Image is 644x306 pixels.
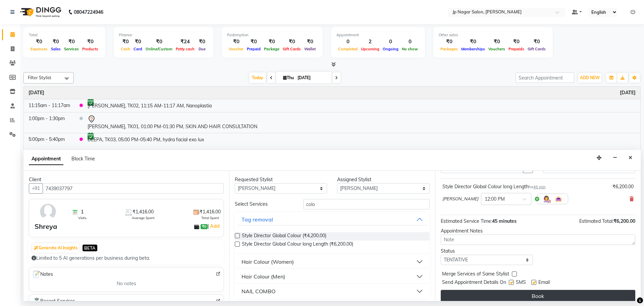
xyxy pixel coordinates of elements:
[132,38,144,46] div: ₹0
[262,38,281,46] div: ₹0
[626,153,635,163] button: Close
[620,89,636,96] a: September 4, 2025
[196,38,208,46] div: ₹0
[230,201,298,208] div: Select Services
[296,73,329,83] input: 2025-09-04
[241,287,275,295] div: NAIL COMBO
[460,38,487,46] div: ₹0
[29,47,49,51] span: Expenses
[32,243,79,253] button: Generate AI Insights
[227,32,317,38] div: Redemption
[441,227,635,235] div: Appointment Notes
[62,47,80,51] span: Services
[237,256,427,268] button: Hair Colour (Women)
[29,176,224,183] div: Client
[227,47,245,51] span: Voucher
[359,38,381,46] div: 2
[381,38,400,46] div: 0
[242,241,353,249] span: Style Director Global Colour long Length (₹6,200.00)
[144,38,174,46] div: ₹0
[529,185,546,189] small: for
[197,47,207,51] span: Due
[281,38,303,46] div: ₹0
[492,218,517,224] span: 45 minutes
[24,112,75,133] td: 1:00pm - 1:30pm
[81,208,84,215] span: 1
[80,47,100,51] span: Products
[303,47,317,51] span: Wallet
[29,89,44,96] a: September 4, 2025
[32,255,221,262] div: Limited to 5 AI generations per business during beta.
[235,176,327,183] div: Requested Stylist
[83,245,97,251] span: BETA
[119,32,208,38] div: Finance
[78,215,87,220] span: Visits
[442,279,506,287] span: Send Appointment Details On
[201,224,208,229] span: ₹0
[245,47,262,51] span: Prepaid
[441,218,492,224] span: Estimated Service Time:
[32,270,53,279] span: Notes
[441,248,533,255] div: Status
[237,285,427,297] button: NAIL COMBO
[580,75,600,80] span: ADD NEW
[542,195,550,203] img: Hairdresser.png
[62,38,80,46] div: ₹0
[174,38,196,46] div: ₹24
[381,47,400,51] span: Ongoing
[209,222,221,230] a: Add
[281,75,296,80] span: Thu
[281,47,303,51] span: Gift Cards
[83,112,640,133] td: [PERSON_NAME], TK01, 01:00 PM-01:30 PM, SKIN AND HAIR CONSULTATION
[516,279,526,287] span: SMS
[144,47,174,51] span: Online/Custom
[29,38,49,46] div: ₹0
[507,38,526,46] div: ₹0
[241,258,294,266] div: Hair Colour (Women)
[132,208,154,215] span: ₹1,416.00
[201,215,219,220] span: Total Spent
[400,38,420,46] div: 0
[487,38,507,46] div: ₹0
[83,99,640,112] td: [PERSON_NAME], TK02, 11:15 AM-11:17 AM, Nanoplastia
[442,196,478,202] span: [PERSON_NAME]
[303,199,430,209] input: Search by service name
[336,38,359,46] div: 0
[439,32,547,38] div: Other sales
[439,38,460,46] div: ₹0
[28,75,51,80] span: Filter Stylist
[612,183,634,190] div: ₹6,200.00
[208,222,221,230] span: |
[538,279,550,287] span: Email
[17,3,63,21] img: logo
[43,183,224,194] input: Search by Name/Mobile/Email/Code
[80,38,100,46] div: ₹0
[441,290,635,302] button: Book
[400,47,420,51] span: No show
[35,221,57,232] div: Shreya
[507,47,526,51] span: Prepaids
[227,38,245,46] div: ₹0
[32,297,75,305] span: Recent Services
[29,32,100,38] div: Total
[83,133,640,146] td: DEEPA, TK03, 05:00 PM-05:40 PM, hydra facial exo lux
[24,133,75,146] td: 5:00pm - 5:40pm
[237,213,427,225] button: Tag removal
[303,38,317,46] div: ₹0
[533,185,546,189] span: 45 min
[132,47,144,51] span: Card
[613,218,635,224] span: ₹6,200.00
[487,47,507,51] span: Vouchers
[38,202,58,221] img: avatar
[200,208,221,215] span: ₹1,416.00
[119,47,132,51] span: Cash
[49,38,62,46] div: ₹0
[442,270,509,279] span: Merge Services of Same Stylist
[262,47,281,51] span: Package
[249,72,266,83] span: Today
[516,72,574,83] input: Search Appointment
[174,47,196,51] span: Petty cash
[242,232,326,241] span: Style Director Global Colour (₹4,200.00)
[24,87,640,99] th: September 4, 2025
[117,280,136,287] span: No notes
